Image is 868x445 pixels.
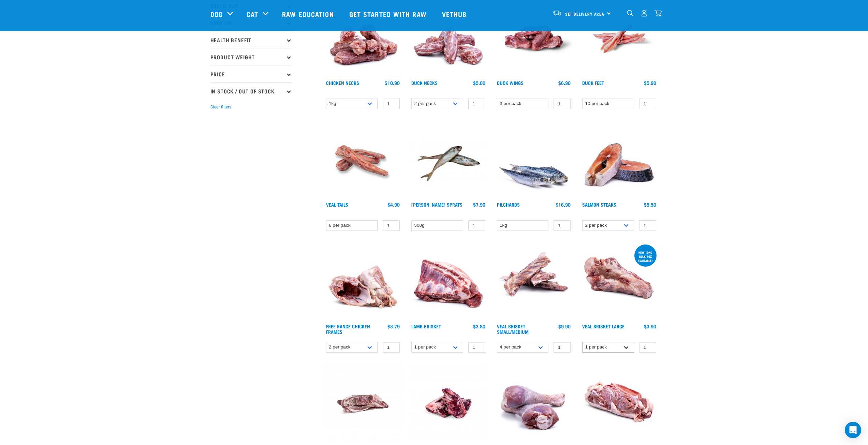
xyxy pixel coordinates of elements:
[410,121,487,199] img: Jack Mackarel Sparts Raw Fish For Dogs
[387,324,400,329] div: $3.79
[326,203,348,206] a: Veal Tails
[210,9,223,19] a: Dog
[324,121,402,199] img: Veal Tails
[473,324,485,329] div: $3.80
[554,220,571,231] input: 1
[497,203,520,206] a: Pilchards
[639,220,656,231] input: 1
[385,80,400,86] div: $10.90
[565,13,605,15] span: Set Delivery Area
[634,247,657,266] div: new 10kg bulk box available!
[342,0,435,28] a: Get started with Raw
[641,10,648,17] img: user.png
[468,342,485,353] input: 1
[210,82,292,99] p: In Stock / Out Of Stock
[644,324,656,329] div: $3.90
[275,0,342,28] a: Raw Education
[580,121,658,199] img: 1148 Salmon Steaks 01
[845,422,861,438] div: Open Intercom Messenger
[497,325,529,333] a: Veal Brisket Small/Medium
[210,31,292,48] p: Health Benefit
[639,342,656,353] input: 1
[644,80,656,86] div: $5.90
[326,81,359,84] a: Chicken Necks
[324,365,402,442] img: Goat Brisket
[497,81,524,84] a: Duck Wings
[324,243,402,321] img: 1236 Chicken Frame Turks 01
[554,342,571,353] input: 1
[495,121,573,199] img: Four Whole Pilchards
[410,243,487,321] img: 1240 Lamb Brisket Pieces 01
[411,325,441,327] a: Lamb Brisket
[654,10,662,17] img: home-icon@2x.png
[210,104,231,110] button: Clear filters
[410,365,487,442] img: Venison Brisket Bone 1662
[473,202,485,207] div: $7.90
[468,99,485,109] input: 1
[468,220,485,231] input: 1
[210,48,292,65] p: Product Weight
[326,325,370,333] a: Free Range Chicken Frames
[556,202,571,207] div: $16.90
[383,99,400,109] input: 1
[558,324,571,329] div: $9.90
[411,203,462,206] a: [PERSON_NAME] Sprats
[582,203,616,206] a: Salmon Steaks
[473,80,485,86] div: $5.00
[387,202,400,207] div: $4.90
[644,202,656,207] div: $5.50
[582,81,604,84] a: Duck Feet
[495,243,573,321] img: 1207 Veal Brisket 4pp 01
[383,342,400,353] input: 1
[247,9,258,19] a: Cat
[558,80,571,86] div: $6.90
[435,0,475,28] a: Vethub
[580,243,658,321] img: 1205 Veal Brisket 1pp 01
[639,99,656,109] input: 1
[553,10,562,16] img: van-moving.png
[580,365,658,442] img: Whole Duck Frame
[495,365,573,442] img: 1253 Turkey Drums 01
[411,81,438,84] a: Duck Necks
[627,10,633,16] img: home-icon-1@2x.png
[383,220,400,231] input: 1
[582,325,624,327] a: Veal Brisket Large
[210,65,292,82] p: Price
[554,99,571,109] input: 1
